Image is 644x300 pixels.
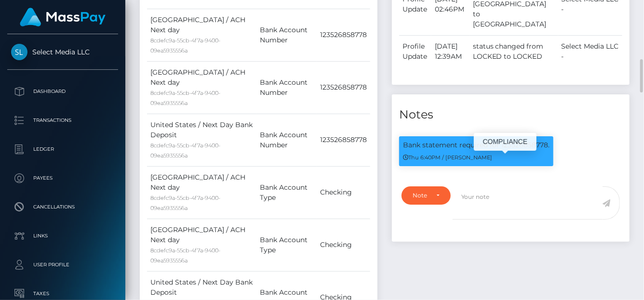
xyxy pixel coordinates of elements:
[317,166,370,219] td: Checking
[256,219,317,271] td: Bank Account Type
[7,79,118,104] a: Dashboard
[399,36,431,68] td: Profile Update
[7,253,118,277] a: User Profile
[256,166,317,219] td: Bank Account Type
[413,192,429,199] div: Note Type
[150,90,220,106] small: 8cdefc9a-55cb-4f7a-9400-09ea5935556a
[317,219,370,271] td: Checking
[20,8,106,26] img: MassPay Logo
[150,195,220,211] small: 8cdefc9a-55cb-4f7a-9400-09ea5935556a
[147,166,256,219] td: [GEOGRAPHIC_DATA] / ACH Next day
[7,166,118,190] a: Payees
[317,61,370,114] td: 123526858778
[474,133,537,151] div: COMPLIANCE
[403,140,550,150] p: Bank statement required for 123526858778.
[11,258,114,272] p: User Profile
[11,200,114,214] p: Cancellations
[150,247,220,264] small: 8cdefc9a-55cb-4f7a-9400-09ea5935556a
[7,108,118,132] a: Transactions
[317,9,370,61] td: 123526858778
[402,186,451,205] button: Note Type
[11,113,114,128] p: Transactions
[431,36,469,68] td: [DATE] 12:39AM
[11,229,114,243] p: Links
[558,36,622,68] td: Select Media LLC -
[399,106,622,123] h4: Notes
[147,114,256,166] td: United States / Next Day Bank Deposit
[256,61,317,114] td: Bank Account Number
[256,9,317,61] td: Bank Account Number
[317,114,370,166] td: 123526858778
[147,9,256,61] td: [GEOGRAPHIC_DATA] / ACH Next day
[147,61,256,114] td: [GEOGRAPHIC_DATA] / ACH Next day
[256,114,317,166] td: Bank Account Number
[7,224,118,248] a: Links
[11,142,114,157] p: Ledger
[11,44,27,60] img: Select Media LLC
[7,137,118,161] a: Ledger
[11,84,114,99] p: Dashboard
[7,48,118,56] span: Select Media LLC
[403,154,492,161] small: Thu 6:40PM / [PERSON_NAME]
[147,219,256,271] td: [GEOGRAPHIC_DATA] / ACH Next day
[7,195,118,219] a: Cancellations
[150,142,220,159] small: 8cdefc9a-55cb-4f7a-9400-09ea5935556a
[470,36,558,68] td: status changed from LOCKED to LOCKED
[11,171,114,185] p: Payees
[150,37,220,54] small: 8cdefc9a-55cb-4f7a-9400-09ea5935556a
